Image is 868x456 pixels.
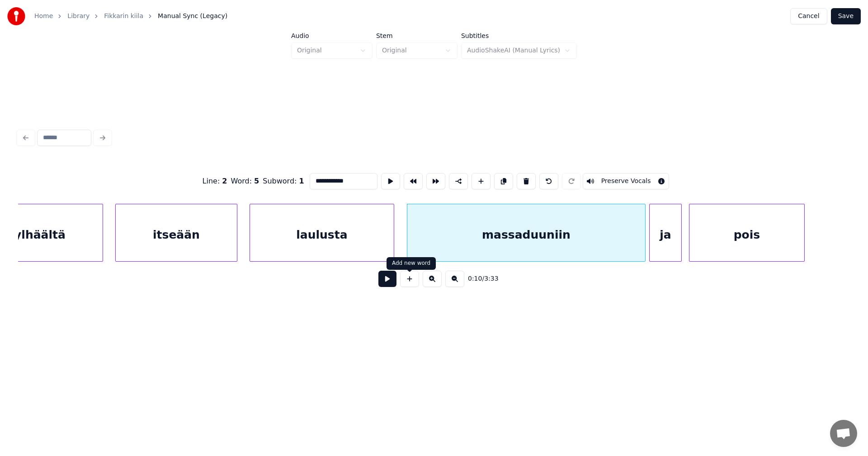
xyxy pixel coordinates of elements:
[461,33,577,39] label: Subtitles
[583,173,670,189] button: Toggle
[34,12,227,21] nav: breadcrumb
[263,176,304,187] div: Subword :
[392,260,430,267] div: Add new word
[67,12,90,21] a: Library
[222,177,227,185] span: 2
[468,274,490,283] div: /
[790,8,827,24] button: Cancel
[468,274,482,283] span: 0:10
[158,12,227,21] span: Manual Sync (Legacy)
[376,33,458,39] label: Stem
[831,8,861,24] button: Save
[34,12,53,21] a: Home
[830,420,857,447] a: Avoin keskustelu
[203,176,227,187] div: Line :
[484,274,498,283] span: 3:33
[291,33,373,39] label: Audio
[299,177,304,185] span: 1
[254,177,259,185] span: 5
[231,176,259,187] div: Word :
[7,7,25,25] img: youka
[104,12,143,21] a: Fikkarin kiila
